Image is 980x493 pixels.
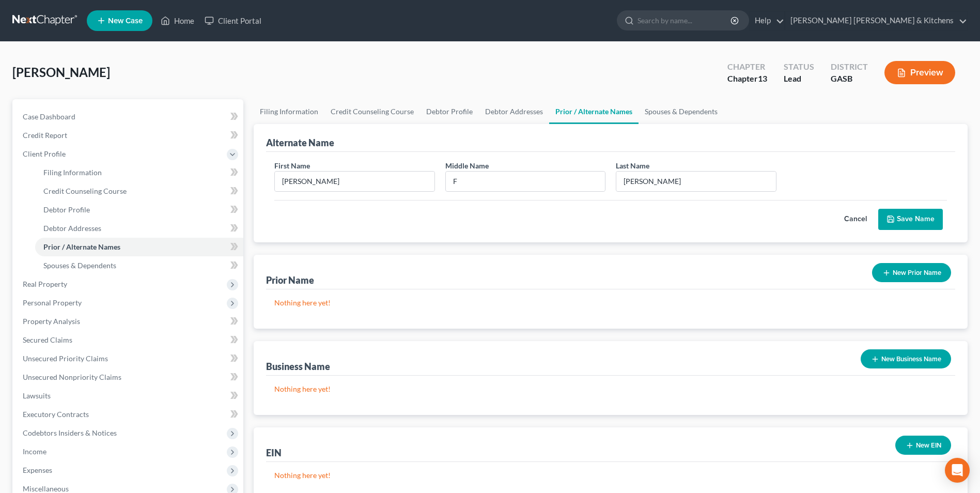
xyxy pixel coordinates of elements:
[23,410,89,419] span: Executory Contracts
[14,368,243,387] a: Unsecured Nonpriority Claims
[420,99,479,124] a: Debtor Profile
[23,466,52,474] span: Expenses
[23,131,67,140] span: Credit Report
[108,17,143,25] span: New Case
[23,391,51,400] span: Lawsuits
[784,73,814,85] div: Lead
[43,187,127,195] span: Credit Counseling Course
[35,163,243,182] a: Filing Information
[35,256,243,275] a: Spouses & Dependents
[23,149,66,158] span: Client Profile
[831,61,868,73] div: District
[479,99,549,124] a: Debtor Addresses
[14,312,243,331] a: Property Analysis
[727,61,767,73] div: Chapter
[23,354,108,363] span: Unsecured Priority Claims
[43,242,120,251] span: Prior / Alternate Names
[254,99,324,124] a: Filing Information
[14,349,243,368] a: Unsecured Priority Claims
[266,274,314,286] div: Prior Name
[878,209,943,230] button: Save Name
[14,107,243,126] a: Case Dashboard
[833,209,878,230] button: Cancel
[872,263,951,282] button: New Prior Name
[727,73,767,85] div: Chapter
[43,205,90,214] span: Debtor Profile
[639,99,724,124] a: Spouses & Dependents
[274,384,947,394] p: Nothing here yet!
[23,447,46,456] span: Income
[23,317,80,326] span: Property Analysis
[266,360,330,373] div: Business Name
[266,136,334,149] div: Alternate Name
[274,298,947,308] p: Nothing here yet!
[35,238,243,256] a: Prior / Alternate Names
[23,373,121,381] span: Unsecured Nonpriority Claims
[35,201,243,219] a: Debtor Profile
[750,11,784,30] a: Help
[14,331,243,349] a: Secured Claims
[43,224,101,233] span: Debtor Addresses
[12,65,110,80] span: [PERSON_NAME]
[274,160,310,171] label: First Name
[861,349,951,368] button: New Business Name
[831,73,868,85] div: GASB
[23,298,82,307] span: Personal Property
[616,172,775,191] input: Enter last name...
[43,168,102,177] span: Filing Information
[945,458,970,483] div: Open Intercom Messenger
[23,428,117,437] span: Codebtors Insiders & Notices
[35,182,243,201] a: Credit Counseling Course
[14,126,243,145] a: Credit Report
[23,280,67,288] span: Real Property
[616,161,649,170] span: Last Name
[266,446,282,459] div: EIN
[446,172,605,191] input: M.I
[274,470,947,481] p: Nothing here yet!
[895,436,951,455] button: New EIN
[23,484,69,493] span: Miscellaneous
[35,219,243,238] a: Debtor Addresses
[445,160,489,171] label: Middle Name
[785,11,967,30] a: [PERSON_NAME] [PERSON_NAME] & Kitchens
[275,172,434,191] input: Enter first name...
[199,11,267,30] a: Client Portal
[549,99,639,124] a: Prior / Alternate Names
[14,387,243,405] a: Lawsuits
[637,11,732,30] input: Search by name...
[758,73,767,83] span: 13
[155,11,199,30] a: Home
[884,61,955,84] button: Preview
[23,112,75,121] span: Case Dashboard
[14,405,243,424] a: Executory Contracts
[43,261,116,270] span: Spouses & Dependents
[23,335,72,344] span: Secured Claims
[784,61,814,73] div: Status
[324,99,420,124] a: Credit Counseling Course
